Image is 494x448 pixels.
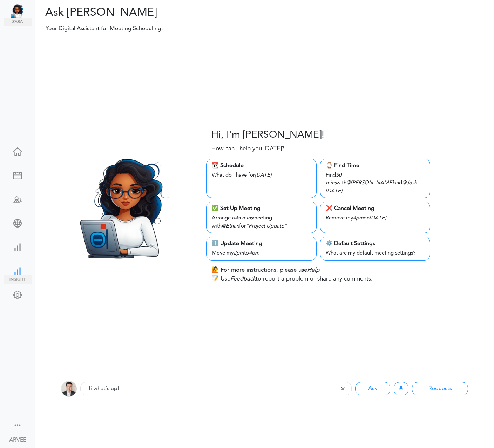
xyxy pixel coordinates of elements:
[212,248,311,258] div: Move my to
[211,144,284,153] p: How can I help you [DATE]?
[4,195,32,202] div: Schedule Team Meeting
[11,4,32,18] img: Unified Global - Powered by TEAMCAL AI
[326,173,341,186] i: 30 mins
[64,148,181,265] img: Zara.png
[211,130,324,141] h3: Hi, I'm [PERSON_NAME]!
[212,204,311,213] div: ✅ Set Up Meeting
[307,267,319,273] i: Help
[246,224,287,229] i: "Project Update"
[212,170,311,180] div: What do I have for
[9,436,26,444] div: ARVEE
[4,219,32,226] div: Share Meeting Link
[212,239,311,248] div: ℹ️ Update Meeting
[40,6,259,20] h2: Ask [PERSON_NAME]
[326,162,425,170] div: ⌚️ Find Time
[355,382,390,395] button: Ask
[235,216,253,221] i: 45 mins
[4,287,32,304] a: Change Settings
[211,266,319,275] p: 🙋 For more instructions, please use
[326,204,425,213] div: ❌ Cancel Meeting
[402,180,417,186] i: @Josh
[326,170,425,196] div: Find with and
[326,213,425,223] div: Remove my on
[4,267,32,274] div: View Insights
[41,25,362,33] p: Your Digital Assistant for Meeting Scheduling.
[353,216,364,221] i: 4pm
[412,382,468,395] button: Requests
[249,251,259,256] i: 4pm
[234,251,244,256] i: 2pm
[61,381,77,397] img: Z
[212,162,311,170] div: 📆 Schedule
[255,173,271,178] i: [DATE]
[4,275,32,284] img: View Insights
[4,291,32,298] div: Change Settings
[326,248,425,258] div: What are my default meeting settings?
[13,421,22,431] a: Change side menu
[1,431,34,447] a: ARVEE
[13,421,22,428] div: Show menu and text
[326,239,425,248] div: ⚙️ Default Settings
[222,224,239,229] i: @Ethan
[346,180,393,186] i: @[PERSON_NAME]
[4,18,32,26] img: zara.png
[230,276,256,282] i: Feedback
[326,189,342,194] i: [DATE]
[370,216,386,221] i: [DATE]
[4,243,32,250] div: Time Saved
[4,147,32,154] div: Home
[212,213,311,230] div: Arrange a meeting with for
[211,275,373,284] p: 📝 Use to report a problem or share any comments.
[4,171,32,178] div: New Meeting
